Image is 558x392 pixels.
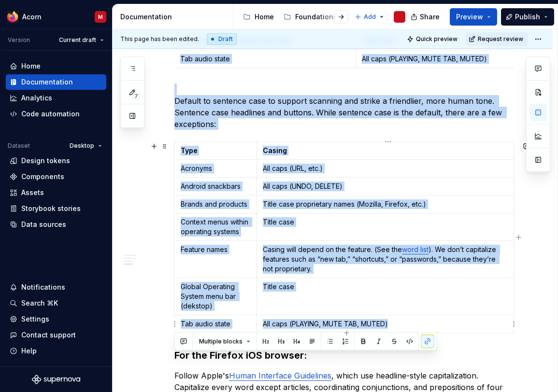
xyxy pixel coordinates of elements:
button: Request review [466,32,528,46]
div: Draft [207,33,237,45]
div: Data sources [21,220,66,229]
div: Home [21,61,41,71]
span: This page has been edited. [120,35,199,43]
span: Current draft [59,36,96,44]
h3: For the Firefox iOS browser: [174,349,514,362]
a: Assets [6,185,106,200]
button: Desktop [65,139,106,153]
p: All caps (UNDO, DELETE) [263,182,508,191]
div: Components [21,172,64,182]
div: Contact support [21,330,76,340]
div: Design tokens [21,156,70,166]
span: Request review [478,35,523,43]
div: Help [21,346,37,356]
a: Foundations [280,9,341,25]
div: Storybook stories [21,204,81,213]
p: Tab audio state [181,319,251,329]
button: Contact support [6,327,106,343]
button: Notifications [6,280,106,295]
p: All caps (PLAYING, MUTE TAB, MUTED) [362,54,531,64]
div: Page tree [239,7,350,27]
span: Share [420,12,440,22]
div: Analytics [21,93,52,103]
button: Current draft [55,33,108,47]
span: Quick preview [416,35,458,43]
div: Version [8,36,30,44]
p: Feature names [181,245,251,254]
a: Human Interface Guidelines [229,371,331,380]
div: Home [255,12,274,22]
button: AcornM [2,6,110,27]
span: Add [364,13,376,21]
a: Storybook stories [6,201,106,216]
div: Documentation [120,12,229,22]
div: Acorn [22,12,42,22]
div: Assets [21,188,44,197]
p: Title case [263,217,508,227]
span: Preview [456,12,483,22]
button: Help [6,343,106,359]
span: Desktop [70,142,94,150]
button: Share [406,8,446,26]
p: All caps (URL, etc.) [263,164,508,173]
a: Home [239,9,278,25]
p: Acronyms [181,164,251,173]
button: Add [352,10,388,24]
button: Preview [450,8,497,26]
p: Title case proprietary names (Mozilla, Firefox, etc.) [263,199,508,209]
p: Tab audio state [180,54,350,64]
a: Code automation [6,106,106,122]
strong: Type [181,146,198,154]
button: Publish [501,8,554,26]
button: Quick preview [404,32,462,46]
p: All caps (PLAYING, MUTE TAB, MUTED) [263,319,508,329]
strong: Casing [263,146,287,154]
div: Code automation [21,109,80,119]
a: Components [6,169,106,184]
button: Search ⌘K [6,295,106,311]
p: Global Operating System menu bar (dekstop) [181,282,251,311]
p: Default to sentence case to support scanning and strike a friendlier, more human tone. Sentence c... [174,84,514,130]
p: Casing will depend on the feature. (See the ). We don’t capitalize features such as “new tab,” “s... [263,245,508,274]
a: Design tokens [6,153,106,168]
a: Data sources [6,217,106,232]
p: Brands and products [181,199,251,209]
img: 894890ef-b4b9-4142-abf4-a08b65caed53.png [7,11,18,23]
a: Documentation [6,74,106,90]
span: 7 [132,92,140,100]
span: Publish [515,12,540,22]
p: Context menus within operating systems [181,217,251,237]
p: Title case [263,282,508,292]
p: Android snackbars [181,182,251,191]
svg: Supernova Logo [32,375,80,384]
div: Dataset [8,142,30,150]
div: Notifications [21,282,65,292]
div: Documentation [21,77,73,87]
div: Search ⌘K [21,298,58,308]
a: Settings [6,311,106,327]
div: Foundations [295,12,337,22]
div: M [98,13,103,21]
a: word list [402,245,429,253]
div: Settings [21,314,49,324]
a: Analytics [6,90,106,106]
a: Home [6,58,106,74]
